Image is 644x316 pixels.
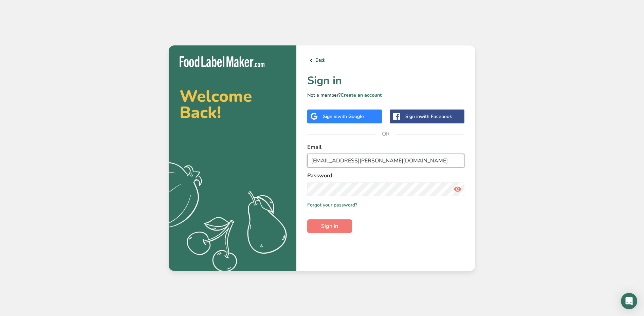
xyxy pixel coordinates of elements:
[180,88,286,121] h2: Welcome Back!
[307,143,464,151] label: Email
[341,92,382,98] a: Create an account
[337,113,364,120] span: with Google
[323,113,364,120] div: Sign in
[307,56,464,64] a: Back
[307,73,464,89] h1: Sign in
[376,124,396,144] span: OR
[405,113,452,120] div: Sign in
[180,56,264,67] img: Food Label Maker
[420,113,452,120] span: with Facebook
[307,219,352,233] button: Sign in
[307,201,357,209] a: Forgot your password?
[307,154,464,167] input: Enter Your Email
[321,222,338,230] span: Sign in
[621,293,637,309] div: Open Intercom Messenger
[307,92,464,99] p: Not a member?
[307,172,464,180] label: Password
